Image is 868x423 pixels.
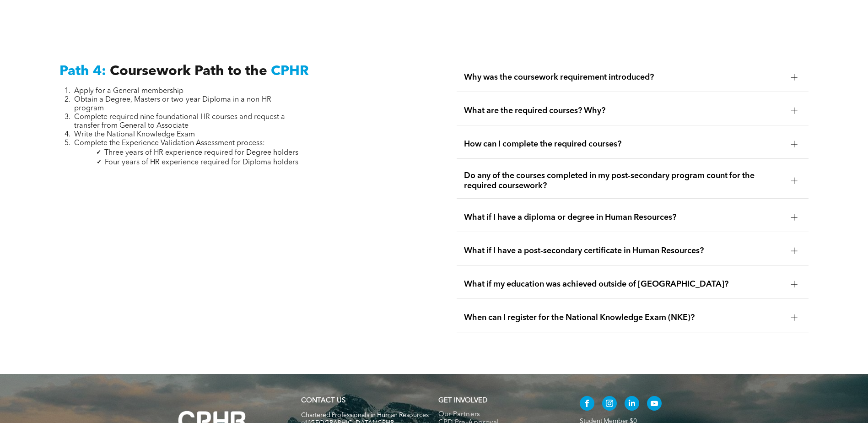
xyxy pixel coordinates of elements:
[74,140,265,147] span: Complete the Experience Validation Assessment process:
[271,65,309,78] span: CPHR
[464,106,784,116] span: What are the required courses? Why?
[301,397,345,404] a: CONTACT US
[438,397,487,404] span: GET INVOLVED
[74,87,183,95] span: Apply for a General membership
[464,171,784,191] span: Do any of the courses completed in my post-secondary program count for the required coursework?
[464,212,784,222] span: What if I have a diploma or degree in Human Resources?
[580,396,594,413] a: facebook
[464,313,784,323] span: When can I register for the National Knowledge Exam (NKE)?
[74,114,285,130] span: Complete required nine foundational HR courses and request a transfer from General to Associate
[464,139,784,149] span: How can I complete the required courses?
[464,279,784,289] span: What if my education was achieved outside of [GEOGRAPHIC_DATA]?
[104,149,298,157] span: Three years of HR experience required for Degree holders
[464,72,784,82] span: Why was the coursework requirement introduced?
[74,96,271,112] span: Obtain a Degree, Masters or two-year Diploma in a non-HR program
[105,159,298,166] span: Four years of HR experience required for Diploma holders
[110,65,267,78] span: Coursework Path to the
[438,411,561,419] a: Our Partners
[625,396,639,413] a: linkedin
[464,246,784,256] span: What if I have a post-secondary certificate in Human Resources?
[602,396,617,413] a: instagram
[74,131,195,138] span: Write the National Knowledge Exam
[59,65,106,78] span: Path 4:
[647,396,662,413] a: youtube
